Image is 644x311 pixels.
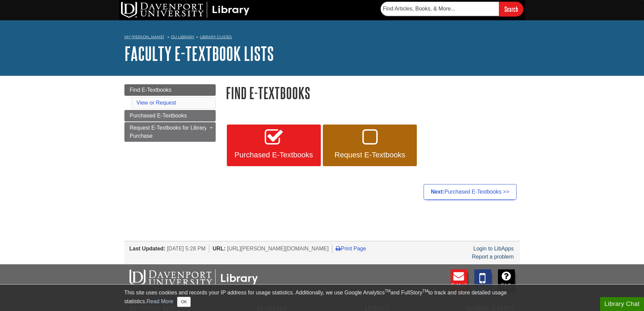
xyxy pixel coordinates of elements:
[451,269,468,293] a: E-mail
[336,246,366,251] a: Print Page
[385,289,390,293] sup: TM
[124,289,520,307] div: This site uses cookies and records your IP address for usage statistics. Additionally, we use Goo...
[336,246,341,251] i: Print Page
[124,43,274,64] a: Faculty E-Textbook Lists
[124,110,216,121] a: Purchased E-Textbooks
[381,2,499,16] input: Find Articles, Books, & More...
[328,151,412,159] span: Request E-Textbooks
[213,246,225,251] span: URL:
[498,269,515,293] a: FAQ
[130,113,187,118] span: Purchased E-Textbooks
[423,289,428,293] sup: TM
[431,189,444,195] strong: Next:
[129,246,166,251] span: Last Updated:
[130,125,207,139] span: Request E-Textbooks for Library Purchase
[600,297,644,311] button: Library Chat
[227,125,321,166] a: Purchased E-Textbooks
[232,151,316,159] span: Purchased E-Textbooks
[424,184,516,200] a: Next:Purchased E-Textbooks >>
[167,246,206,251] span: [DATE] 5:28 PM
[124,32,520,43] nav: breadcrumb
[130,87,172,93] span: Find E-Textbooks
[137,100,176,106] a: View or Request
[124,122,216,142] a: Request E-Textbooks for Library Purchase
[129,269,258,287] img: DU Libraries
[472,254,514,260] a: Report a problem
[200,35,232,39] a: Library Guides
[227,246,329,251] span: [URL][PERSON_NAME][DOMAIN_NAME]
[171,35,194,39] a: DU Library
[146,298,173,304] a: Read More
[124,84,216,142] div: Guide Page Menu
[177,297,190,307] button: Close
[121,2,249,18] img: DU Library
[473,246,514,251] a: Login to LibApps
[499,2,523,16] input: Search
[474,269,491,293] a: Text
[124,84,216,96] a: Find E-Textbooks
[323,125,417,166] a: Request E-Textbooks
[226,84,520,102] h1: Find E-Textbooks
[124,34,164,40] a: My [PERSON_NAME]
[381,2,523,16] form: Searches DU Library's articles, books, and more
